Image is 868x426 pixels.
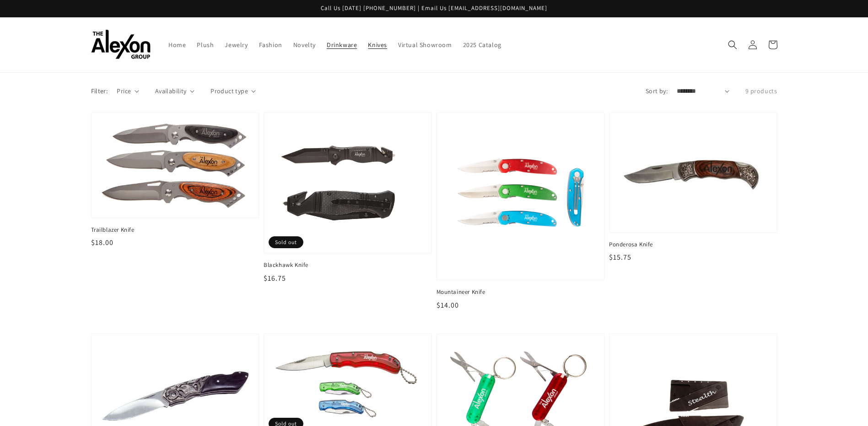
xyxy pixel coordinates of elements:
img: Blackhawk Knife [273,122,422,244]
span: Jewelry [225,41,248,49]
p: Filter: [91,86,108,96]
span: Novelty [293,41,316,49]
span: Virtual Showroom [398,41,452,49]
span: Drinkware [327,41,357,49]
summary: Price [117,86,139,96]
label: Sort by: [646,86,668,96]
span: $18.00 [91,238,113,247]
summary: Availability [155,86,194,96]
a: Ponderosa Knife Ponderosa Knife $15.75 [609,112,777,263]
span: Knives [368,41,387,49]
a: Trailblazer Knife Trailblazer Knife $18.00 [91,112,259,249]
a: Knives [362,35,393,54]
span: Mountaineer Knife [437,288,605,296]
span: Ponderosa Knife [609,240,777,249]
p: 9 products [745,86,777,96]
span: Fashion [259,41,282,49]
span: Blackhawk Knife [264,261,432,269]
span: Trailblazer Knife [91,226,259,234]
a: Fashion [253,35,288,54]
a: Mountaineer Knife Mountaineer Knife $14.00 [437,112,605,311]
span: $16.75 [264,273,286,283]
summary: Search [722,35,743,55]
summary: Product type [210,86,256,96]
a: Novelty [288,35,321,54]
a: Home [163,35,191,54]
span: Availability [155,86,187,96]
span: Plush [197,41,214,49]
span: Product type [210,86,248,96]
span: Home [168,41,186,49]
a: Plush [191,35,219,54]
span: Sold out [269,236,303,248]
img: The Alexon Group [91,30,151,59]
img: Mountaineer Knife [446,122,595,271]
a: 2025 Catalog [458,35,507,54]
a: Jewelry [219,35,253,54]
a: Drinkware [321,35,362,54]
span: $14.00 [437,300,459,310]
a: Virtual Showroom [393,35,458,54]
img: Mohawk Knife [273,343,422,426]
a: Blackhawk Knife Blackhawk Knife $16.75 [264,112,432,284]
span: $15.75 [609,252,631,262]
span: 2025 Catalog [463,41,501,49]
span: Price [117,86,131,96]
img: Ponderosa Knife [619,122,768,223]
img: Trailblazer Knife [101,122,250,208]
